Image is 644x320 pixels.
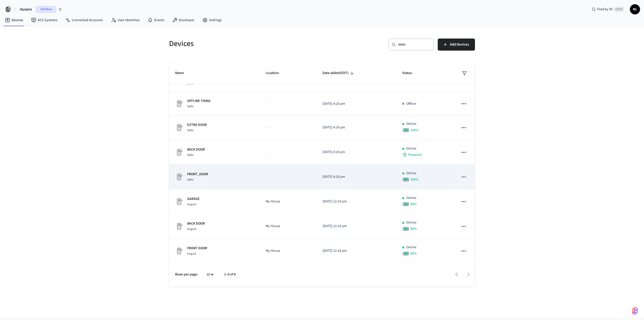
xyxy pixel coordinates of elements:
p: BACK DOOR [187,147,205,152]
img: Placeholder Lock Image [175,198,183,206]
p: [DATE] 4:28 pm [323,150,390,155]
p: Online [406,220,416,225]
table: sticky table [169,48,475,263]
p: Offline [406,101,416,106]
span: Salto [187,153,194,157]
a: User Identities [107,16,144,25]
img: Placeholder Lock Image [175,100,183,108]
p: [DATE] 12:18 pm [323,224,390,229]
span: 100 % [410,177,419,182]
span: Date added(EDT) [323,69,355,77]
span: August [187,202,196,206]
div: 10 [204,271,216,278]
a: Settings [198,16,226,25]
img: Placeholder Lock Image [175,148,183,156]
span: Powered [408,152,422,157]
p: - [266,150,310,155]
a: ACS Systems [27,16,61,25]
p: [DATE] 4:28 pm [323,101,390,106]
span: Add Devices [450,41,469,48]
span: rlucero [20,6,32,12]
p: FRONT_DOOR [187,172,208,177]
span: 99 % [410,226,417,231]
p: FRONT DOOR [187,246,207,251]
p: Online [406,146,416,151]
p: Online [406,121,416,127]
span: August [187,227,196,231]
p: Rows per page: [175,272,198,277]
p: - [266,174,310,180]
p: - [266,125,310,130]
img: Placeholder Lock Image [175,124,183,132]
a: Devices [1,16,27,25]
p: Online [406,245,416,250]
p: - [266,101,310,106]
span: Salto [187,128,194,132]
a: Events [144,16,168,25]
p: [DATE] 4:28 pm [323,125,390,130]
a: Developer [168,16,198,25]
p: GARAGE [187,196,200,202]
span: 100 % [410,128,419,133]
span: Location [266,69,286,77]
span: Name [175,69,190,77]
span: 99 % [410,202,417,207]
p: My House [266,199,310,204]
button: Add Devices [438,39,475,51]
span: August [187,252,196,256]
p: My House [266,248,310,254]
p: BACK DOOR [187,221,205,226]
a: Connected Accounts [61,16,107,25]
span: Ctrl K [614,7,624,12]
p: [DATE] 12:18 pm [323,248,390,254]
p: [DATE] 4:28 pm [323,174,390,180]
img: Placeholder Lock Image [175,173,183,181]
img: SeamLogoGradient.69752ec5.svg [632,307,638,315]
p: Online [406,171,416,176]
h5: Devices [169,39,319,49]
p: My House [266,224,310,229]
p: EXTRA DOOR [187,122,207,128]
span: Salto [187,104,194,109]
span: 99 % [410,251,417,256]
span: Status [402,69,419,77]
img: Placeholder Lock Image [175,222,183,230]
button: RL [630,4,640,14]
div: Find by IDCtrl K [588,5,628,14]
span: Sandbox [36,6,56,13]
img: Placeholder Lock Image [175,247,183,255]
p: [DATE] 12:18 pm [323,199,390,204]
span: Find by ID [597,7,613,12]
span: Salto [187,177,194,182]
p: Online [406,195,416,201]
p: 1–8 of 8 [224,272,236,277]
p: OFFLINE THING [187,98,211,104]
span: RL [630,5,639,14]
